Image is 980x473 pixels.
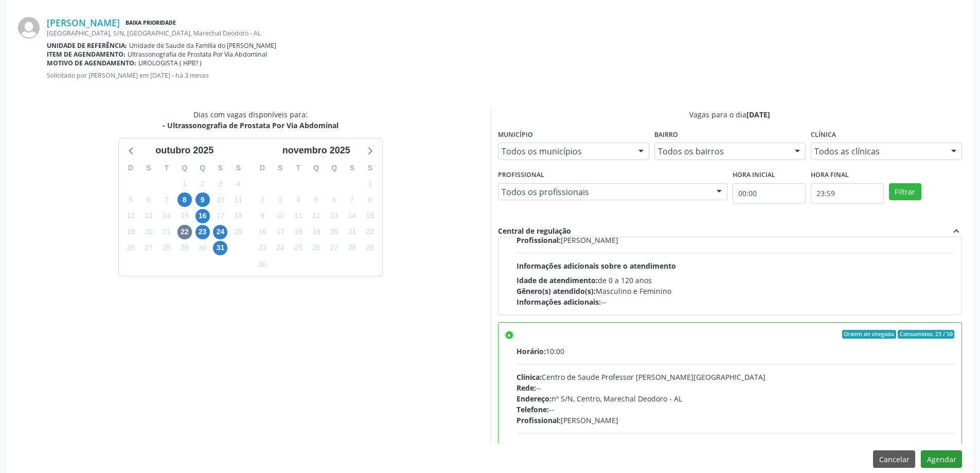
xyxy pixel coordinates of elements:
span: domingo, 23 de novembro de 2025 [255,241,270,255]
div: Masculino e Feminino [516,286,955,296]
div: -- [516,404,955,415]
div: [GEOGRAPHIC_DATA], S/N, [GEOGRAPHIC_DATA], Marechal Deodoro - AL [47,29,962,38]
span: segunda-feira, 3 de novembro de 2025 [273,192,288,207]
span: quinta-feira, 23 de outubro de 2025 [195,225,210,239]
label: Hora final [811,167,849,183]
input: Selecione o horário [733,183,806,204]
span: sexta-feira, 24 de outubro de 2025 [213,225,227,239]
div: Q [193,160,211,176]
div: D [122,160,140,176]
span: Todos os profissionais [502,187,706,197]
div: Central de regulação [498,225,571,237]
span: sábado, 18 de outubro de 2025 [231,209,245,223]
span: Rede: [516,383,536,393]
span: domingo, 30 de novembro de 2025 [255,257,270,271]
span: quarta-feira, 8 de outubro de 2025 [177,192,192,207]
b: Item de agendamento: [47,50,126,59]
div: -- [516,296,955,307]
span: quinta-feira, 30 de outubro de 2025 [195,241,210,255]
span: Informações adicionais sobre o atendimento [516,441,676,451]
span: quinta-feira, 2 de outubro de 2025 [195,177,210,191]
span: quinta-feira, 16 de outubro de 2025 [195,209,210,223]
span: Idade de atendimento: [516,275,598,285]
span: Profissional: [516,415,561,425]
span: segunda-feira, 17 de novembro de 2025 [273,225,288,239]
span: terça-feira, 4 de novembro de 2025 [291,192,306,207]
div: T [157,160,175,176]
span: segunda-feira, 27 de outubro de 2025 [141,241,156,255]
label: Município [498,127,533,143]
span: sexta-feira, 21 de novembro de 2025 [345,225,359,239]
button: Agendar [921,450,962,468]
span: sábado, 4 de outubro de 2025 [231,177,245,191]
span: sexta-feira, 28 de novembro de 2025 [345,241,359,255]
span: Todos os bairros [658,146,785,156]
span: terça-feira, 7 de outubro de 2025 [159,192,174,207]
span: quinta-feira, 20 de novembro de 2025 [327,225,342,239]
span: segunda-feira, 6 de outubro de 2025 [141,192,156,207]
div: 10:00 [516,346,955,357]
span: quarta-feira, 5 de novembro de 2025 [309,192,324,207]
span: Ordem de chegada [842,330,896,339]
div: S [211,160,229,176]
span: UROLOGISTA ( HPB? ) [138,59,202,67]
div: Centro de Saude Professor [PERSON_NAME][GEOGRAPHIC_DATA] [516,372,955,382]
i: expand_less [951,225,962,237]
p: Solicitado por [PERSON_NAME] em [DATE] - há 3 meses [47,71,962,80]
div: nº S/N, Centro, Marechal Deodoro - AL [516,393,955,404]
b: Unidade de referência: [47,41,127,50]
div: Vagas para o dia [498,109,963,120]
span: domingo, 2 de novembro de 2025 [255,192,270,207]
div: [PERSON_NAME] [516,415,955,426]
span: sexta-feira, 3 de outubro de 2025 [213,177,227,191]
button: Filtrar [889,183,921,201]
span: Gênero(s) atendido(s): [516,286,596,296]
input: Selecione o horário [811,183,884,204]
span: domingo, 19 de outubro de 2025 [123,225,138,239]
span: quarta-feira, 15 de outubro de 2025 [177,209,192,223]
span: quarta-feira, 22 de outubro de 2025 [177,225,192,239]
label: Hora inicial [733,167,775,183]
div: Q [325,160,343,176]
span: quarta-feira, 19 de novembro de 2025 [309,225,324,239]
span: domingo, 12 de outubro de 2025 [123,209,138,223]
span: sábado, 22 de novembro de 2025 [363,225,377,239]
a: [PERSON_NAME] [47,17,120,28]
div: novembro 2025 [278,144,354,157]
span: sexta-feira, 17 de outubro de 2025 [213,209,227,223]
div: T [289,160,307,176]
div: Q [175,160,193,176]
span: Baixa Prioridade [123,17,178,28]
span: Unidade de Saude da Familia do [PERSON_NAME] [129,41,276,50]
span: Clínica: [516,372,542,382]
span: terça-feira, 21 de outubro de 2025 [159,225,174,239]
span: sábado, 25 de outubro de 2025 [231,225,245,239]
span: Telefone: [516,405,549,414]
span: quinta-feira, 6 de novembro de 2025 [327,192,342,207]
span: sexta-feira, 10 de outubro de 2025 [213,192,227,207]
span: quarta-feira, 26 de novembro de 2025 [309,241,324,255]
span: Todos as clínicas [814,146,941,156]
span: terça-feira, 25 de novembro de 2025 [291,241,306,255]
span: sábado, 29 de novembro de 2025 [363,241,377,255]
span: Horário: [516,346,546,356]
span: segunda-feira, 24 de novembro de 2025 [273,241,288,255]
span: sexta-feira, 31 de outubro de 2025 [213,241,227,255]
div: S [272,160,290,176]
span: terça-feira, 18 de novembro de 2025 [291,225,306,239]
div: [PERSON_NAME] [516,235,955,246]
span: sexta-feira, 7 de novembro de 2025 [345,192,359,207]
span: domingo, 5 de outubro de 2025 [123,192,138,207]
div: S [140,160,158,176]
b: Motivo de agendamento: [47,59,136,67]
span: Informações adicionais: [516,297,601,307]
span: quinta-feira, 27 de novembro de 2025 [327,241,342,255]
div: D [254,160,272,176]
span: Ultrassonografia de Prostata Por Via Abdominal [128,50,267,59]
div: S [229,160,247,176]
span: segunda-feira, 10 de novembro de 2025 [273,209,288,223]
span: quinta-feira, 9 de outubro de 2025 [195,192,210,207]
img: img [18,17,40,39]
label: Bairro [654,127,678,143]
label: Clínica [811,127,836,143]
